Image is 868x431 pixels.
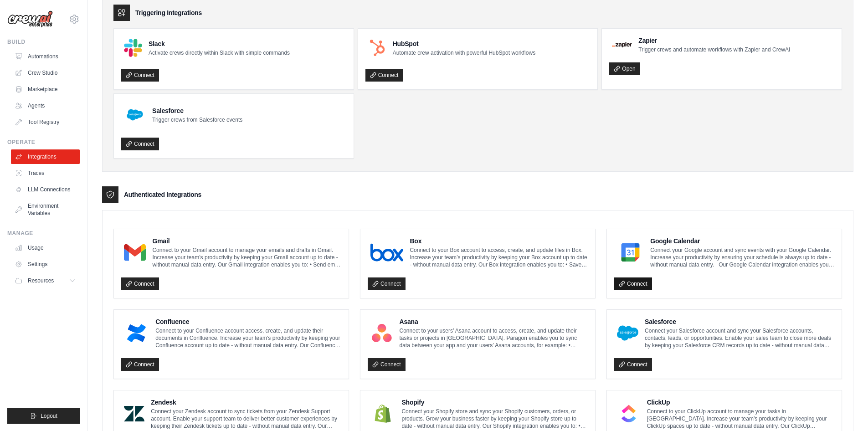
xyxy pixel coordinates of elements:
a: Connect [121,277,159,290]
p: Connect your Salesforce account and sync your Salesforce accounts, contacts, leads, or opportunit... [645,327,834,349]
img: Shopify Logo [370,405,395,423]
a: Connect [365,69,403,82]
img: Confluence Logo [124,324,149,342]
h3: Authenticated Integrations [124,190,201,199]
p: Connect your Shopify store and sync your Shopify customers, orders, or products. Grow your busine... [401,408,588,430]
button: Resources [11,273,80,288]
img: Asana Logo [370,324,393,342]
p: Connect to your Box account to access, create, and update files in Box. Increase your team’s prod... [410,246,588,268]
h4: Salesforce [152,106,242,115]
img: Zendesk Logo [124,405,144,423]
h3: Triggering Integrations [135,8,202,17]
img: Salesforce Logo [124,104,146,126]
a: Open [609,62,640,75]
a: Connect [368,277,406,290]
a: Connect [614,358,652,371]
img: Gmail Logo [124,243,146,262]
p: Connect to your Confluence account access, create, and update their documents in Confluence. Incr... [155,327,341,349]
p: Activate crews directly within Slack with simple commands [149,49,290,56]
a: Marketplace [11,82,80,97]
a: Connect [614,277,652,290]
h4: Salesforce [645,317,834,326]
a: Integrations [11,149,80,164]
a: Tool Registry [11,115,80,129]
a: Connect [121,138,159,150]
img: Google Calendar Logo [617,243,644,262]
h4: ClickUp [647,398,834,407]
p: Connect your Google account and sync events with your Google Calendar. Increase your productivity... [650,246,834,268]
img: Box Logo [370,243,403,262]
h4: Shopify [401,398,588,407]
p: Connect to your users’ Asana account to access, create, and update their tasks or projects in [GE... [400,327,588,349]
p: Connect to your Gmail account to manage your emails and drafts in Gmail. Increase your team’s pro... [152,246,341,268]
h4: Slack [149,39,290,48]
a: LLM Connections [11,182,80,197]
h4: Box [410,236,588,246]
h4: Asana [400,317,588,326]
span: Resources [28,277,54,284]
a: Crew Studio [11,66,80,80]
img: Logo [7,10,53,28]
img: HubSpot Logo [368,39,386,57]
a: Agents [11,98,80,113]
img: ClickUp Logo [617,405,641,423]
a: Traces [11,166,80,180]
button: Logout [7,408,80,424]
a: Settings [11,257,80,272]
h4: Google Calendar [650,236,834,246]
h4: Zapier [638,36,790,45]
div: Operate [7,139,80,146]
h4: HubSpot [393,39,535,48]
div: Build [7,38,80,46]
p: Connect to your ClickUp account to manage your tasks in [GEOGRAPHIC_DATA]. Increase your team’s p... [647,408,834,430]
h4: Confluence [155,317,341,326]
img: Salesforce Logo [617,324,638,342]
p: Trigger crews and automate workflows with Zapier and CrewAI [638,46,790,53]
p: Trigger crews from Salesforce events [152,116,242,123]
a: Automations [11,49,80,64]
p: Automate crew activation with powerful HubSpot workflows [393,49,535,56]
a: Connect [121,358,159,371]
a: Connect [121,69,159,82]
div: Manage [7,230,80,237]
p: Connect your Zendesk account to sync tickets from your Zendesk Support account. Enable your suppo... [151,408,341,430]
a: Connect [368,358,406,371]
img: Slack Logo [124,39,142,57]
a: Usage [11,241,80,255]
span: Logout [41,412,57,420]
h4: Gmail [152,236,341,246]
a: Environment Variables [11,199,80,221]
img: Zapier Logo [612,42,632,47]
h4: Zendesk [151,398,341,407]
